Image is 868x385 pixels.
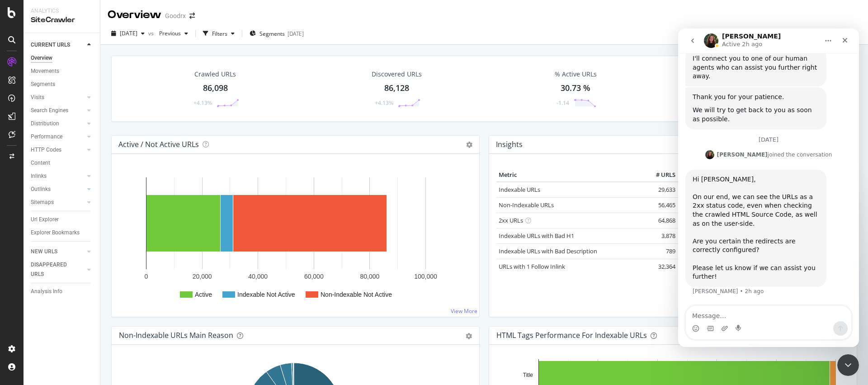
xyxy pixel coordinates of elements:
[555,70,597,79] div: % Active URLs
[496,138,523,151] h4: Insights
[678,168,723,182] th: Change
[642,228,678,243] td: 3,878
[678,243,723,259] td: -0.5 %
[384,82,409,94] div: 86,128
[678,182,723,198] td: -0.0 %
[372,70,422,79] div: Discovered URLs
[31,119,85,128] a: Distribution
[31,67,59,76] div: Movements
[499,247,597,255] a: Indexable URLs with Bad Description
[466,333,472,339] div: gear
[156,29,181,37] span: Previous
[145,273,148,280] text: 0
[31,260,76,279] div: DISAPPEARED URLS
[31,106,68,115] div: Search Engines
[193,273,212,280] text: 20,000
[165,11,186,20] div: Goodrx
[31,7,93,15] div: Analytics
[31,53,52,63] div: Overview
[499,185,540,194] a: Indexable URLs
[31,80,55,89] div: Segments
[496,331,647,340] div: HTML Tags Performance for Indexable URLs
[31,40,70,50] div: CURRENT URLS
[557,99,569,107] div: -1.14
[31,287,94,296] a: Analysis Info
[31,145,61,155] div: HTTP Codes
[523,372,533,378] text: Title
[321,291,392,298] text: Non-Indexable Not Active
[678,228,723,243] td: +0.3 %
[31,215,59,224] div: Url Explorer
[360,273,379,280] text: 80,000
[496,168,642,182] th: Metric
[678,29,859,347] iframe: Intercom live chat
[451,307,477,315] a: View More
[31,171,85,181] a: Inlinks
[212,30,227,38] div: Filters
[108,26,148,41] button: [DATE]
[31,228,94,238] a: Explorer Bookmarks
[642,197,678,213] td: 56,465
[414,273,437,280] text: 100,000
[248,273,268,280] text: 40,000
[31,158,94,168] a: Content
[642,243,678,259] td: 789
[259,30,285,38] span: Segments
[678,197,723,213] td: +6.5 %
[31,106,85,115] a: Search Engines
[642,259,678,274] td: 32,364
[31,215,94,224] a: Url Explorer
[203,82,228,94] div: 86,098
[31,15,93,25] div: SiteCrawler
[375,99,393,107] div: +4.13%
[31,287,62,296] div: Analysis Info
[189,13,195,19] div: arrow-right-arrow-left
[31,158,50,168] div: Content
[31,40,85,50] a: CURRENT URLS
[119,168,469,309] svg: A chart.
[31,228,80,238] div: Explorer Bookmarks
[499,262,565,271] a: URLs with 1 Follow Inlink
[31,171,47,181] div: Inlinks
[237,291,295,298] text: Indexable Not Active
[642,213,678,228] td: 64,868
[678,259,723,274] td: +0.0 %
[31,93,44,102] div: Visits
[304,273,324,280] text: 60,000
[31,185,85,194] a: Outlinks
[31,80,94,89] a: Segments
[199,26,238,41] button: Filters
[148,29,156,37] span: vs
[31,145,85,155] a: HTTP Codes
[31,132,62,142] div: Performance
[194,70,236,79] div: Crawled URLs
[499,201,554,209] a: Non-Indexable URLs
[837,354,859,376] iframe: Intercom live chat
[31,247,57,257] div: NEW URLS
[120,29,137,37] span: 2025 Sep. 5th
[31,260,85,279] a: DISAPPEARED URLS
[642,168,678,182] th: # URLS
[499,232,574,240] a: Indexable URLs with Bad H1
